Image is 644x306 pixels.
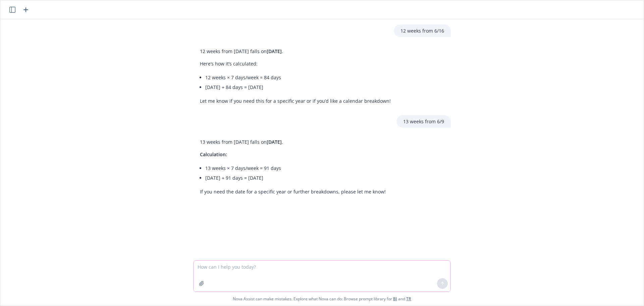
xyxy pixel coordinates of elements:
[205,173,386,183] li: [DATE] + 91 days = [DATE]
[200,48,391,55] p: 12 weeks from [DATE] falls on .
[267,48,282,54] span: [DATE]
[205,82,391,92] li: [DATE] + 84 days = [DATE]
[400,27,444,34] p: 12 weeks from 6/16
[200,97,391,104] p: Let me know if you need this for a specific year or if you’d like a calendar breakdown!
[200,138,386,145] p: 13 weeks from [DATE] falls on .
[200,188,386,195] p: If you need the date for a specific year or further breakdowns, please let me know!
[267,139,282,145] span: [DATE]
[3,292,641,306] span: Nova Assist can make mistakes. Explore what Nova can do: Browse prompt library for and
[403,118,444,125] p: 13 weeks from 6/9
[393,296,397,302] a: BI
[200,151,227,158] span: Calculation:
[205,73,391,82] li: 12 weeks × 7 days/week = 84 days
[406,296,411,302] a: TR
[200,60,391,67] p: Here’s how it’s calculated:
[205,163,386,173] li: 13 weeks × 7 days/week = 91 days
